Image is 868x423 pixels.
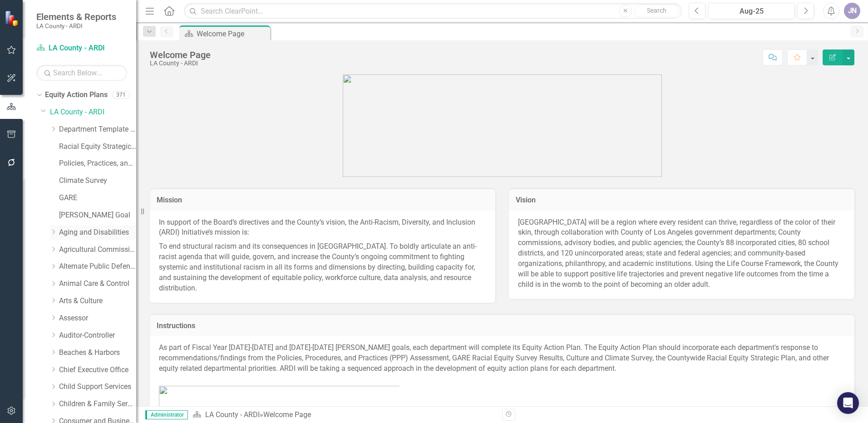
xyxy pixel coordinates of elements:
[59,365,136,375] a: Chief Executive Office
[59,348,136,358] a: Beaches & Harbors
[184,3,682,19] input: Search ClearPoint...
[59,313,136,324] a: Assessor
[36,22,116,30] small: LA County - ARDI
[59,142,136,152] a: Racial Equity Strategic Plan
[45,90,108,100] a: Equity Action Plans
[837,392,859,414] div: Open Intercom Messenger
[59,245,136,255] a: Agricultural Commissioner/ Weights & Measures
[59,279,136,289] a: Animal Care & Control
[844,3,860,19] button: JN
[112,91,130,99] div: 371
[150,60,211,67] div: LA County - ARDI
[150,50,211,60] div: Welcome Page
[159,343,845,376] p: As part of Fiscal Year [DATE]-[DATE] and [DATE]-[DATE] [PERSON_NAME] goals, each department will ...
[59,382,136,392] a: Child Support Services
[634,5,680,17] button: Search
[197,28,268,39] div: Welcome Page
[36,43,127,54] a: LA County - ARDI
[159,217,486,240] p: In support of the Board’s directives and the County’s vision, the Anti-Racism, Diversity, and Inc...
[59,124,136,135] a: Department Template - ARDI
[518,217,845,290] div: [GEOGRAPHIC_DATA] will be a region where every resident can thrive, regardless of the color of th...
[192,410,495,420] div: »
[59,399,136,409] a: Children & Family Services
[59,158,136,169] a: Policies, Practices, and Procedures
[263,410,311,419] div: Welcome Page
[205,410,260,419] a: LA County - ARDI
[59,227,136,238] a: Aging and Disabilities
[516,196,848,204] h3: Vision
[59,193,136,203] a: GARE
[647,7,666,14] span: Search
[159,240,486,293] p: To end structural racism and its consequences in [GEOGRAPHIC_DATA]. To boldly articulate an anti-...
[343,74,662,177] img: 3CEO_Initiative%20Logos-ARDI_2023.png
[708,3,795,19] button: Aug-25
[59,261,136,272] a: Alternate Public Defender
[59,296,136,306] a: Arts & Culture
[50,107,136,118] a: LA County - ARDI
[145,410,188,419] span: Administrator
[36,11,116,22] span: Elements & Reports
[36,65,127,81] input: Search Below...
[157,196,488,204] h3: Mission
[5,10,20,26] img: ClearPoint Strategy
[157,322,848,330] h3: Instructions
[711,6,792,17] div: Aug-25
[59,330,136,341] a: Auditor-Controller
[59,176,136,186] a: Climate Survey
[59,210,136,221] a: [PERSON_NAME] Goal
